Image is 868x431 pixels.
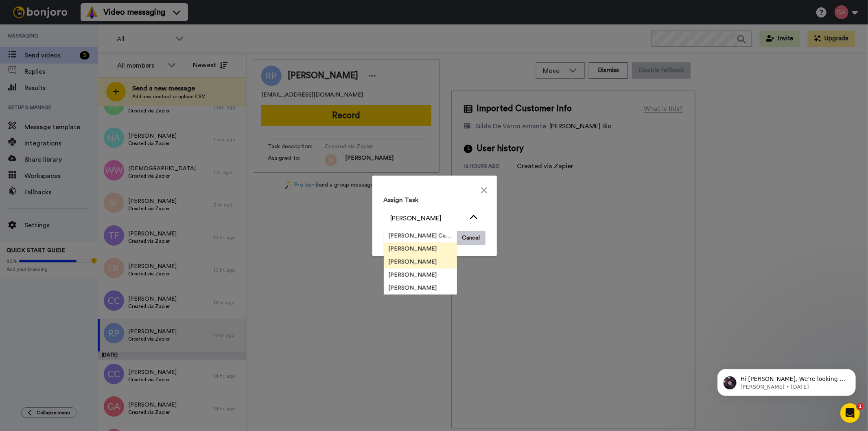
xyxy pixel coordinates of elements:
span: 1 [857,403,864,410]
iframe: Intercom notifications message [705,352,868,409]
h3: Assign Task [384,195,485,205]
span: [PERSON_NAME] [384,271,442,279]
span: [PERSON_NAME] [384,245,442,253]
span: [PERSON_NAME] [384,258,442,266]
div: [PERSON_NAME] [391,213,466,223]
span: [PERSON_NAME] Cataluña [384,232,457,240]
button: Cancel [457,231,485,245]
iframe: Intercom live chat [840,403,860,423]
span: [PERSON_NAME] [384,284,442,292]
